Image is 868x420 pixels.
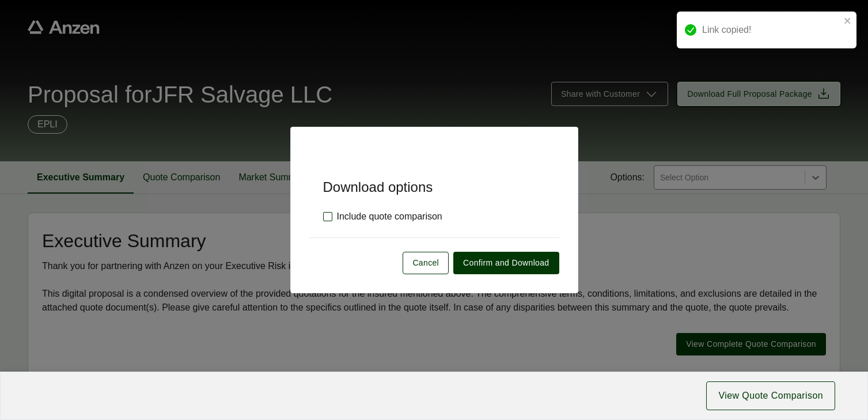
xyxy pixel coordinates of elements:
[403,252,449,274] button: Cancel
[463,257,549,269] span: Confirm and Download
[706,381,835,410] button: View Quote Comparison
[702,23,840,37] div: Link copied!
[718,389,823,403] span: View Quote Comparison
[844,16,852,25] button: close
[309,160,559,196] h5: Download options
[412,257,439,269] span: Cancel
[323,210,442,224] label: Include quote comparison
[453,252,559,274] button: Confirm and Download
